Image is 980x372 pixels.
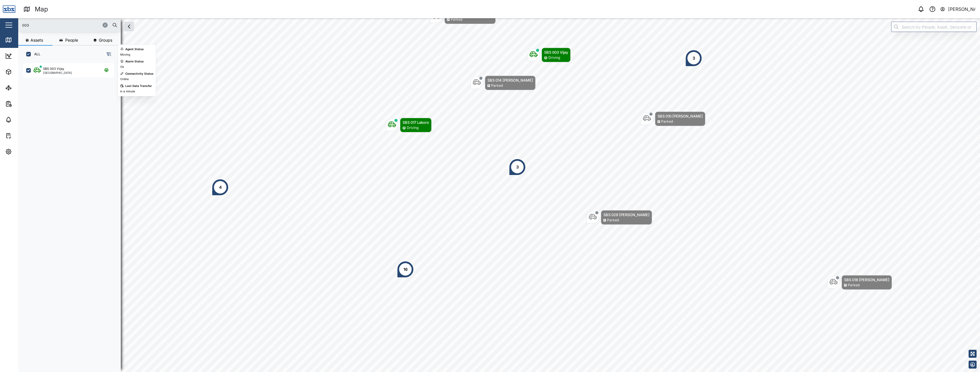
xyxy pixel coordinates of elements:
div: Map marker [386,118,432,132]
div: Tasks [15,133,30,139]
div: 3 [516,164,519,170]
div: [PERSON_NAME] [948,6,975,13]
div: Driving [407,125,418,131]
div: SBS 029 [PERSON_NAME] [603,212,650,217]
div: SBS 017 Lakoro [403,119,429,125]
div: Map marker [587,210,652,225]
div: Map marker [641,111,705,126]
div: Map marker [509,158,526,176]
div: Moving [120,52,130,57]
label: ALL [31,52,40,56]
div: Ok [120,65,124,69]
div: 4 [219,184,222,190]
div: Dashboard [15,53,40,59]
div: Parked [607,217,619,223]
div: Map marker [212,179,229,196]
div: Sites [15,85,28,91]
div: in a minute [120,89,135,94]
div: Parked [848,282,859,288]
div: Online [120,77,129,82]
div: SBS 010 [PERSON_NAME] [658,113,703,119]
div: Reports [15,101,34,107]
div: Map marker [471,76,536,90]
button: [PERSON_NAME] [940,5,975,13]
div: Alarms [15,117,32,123]
span: People [65,38,78,42]
div: Parked [491,83,503,88]
input: Search assets or drivers [22,21,117,29]
img: Main Logo [3,3,15,15]
div: Assets [15,69,32,75]
div: Parked [451,17,462,22]
div: Map marker [685,50,702,67]
span: Groups [99,38,112,42]
div: Map [15,37,28,43]
div: Map marker [827,275,892,290]
div: grid [23,61,121,367]
div: [GEOGRAPHIC_DATA] [43,71,72,74]
div: Connectivity Status [125,72,154,76]
div: 16 [403,266,408,273]
div: SBS 018 [PERSON_NAME] [844,277,889,282]
div: Last Data Transfer [125,84,152,88]
div: SBS 003 Vijay [43,66,64,71]
input: Search by People, Asset, Geozone or Place [891,22,977,32]
div: Driving [548,55,560,60]
canvas: Map [18,18,980,372]
div: 3 [693,55,695,61]
div: SBS 014 [PERSON_NAME] [487,77,533,83]
div: Alarm Status [125,59,144,64]
div: Settings [15,149,35,155]
div: Parked [661,119,673,124]
div: Map marker [397,261,414,278]
div: SBS 003 Vijay [544,49,568,55]
span: Assets [30,38,43,42]
div: Map [35,4,48,14]
div: Agent Status [125,47,144,52]
div: Map marker [527,48,571,62]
